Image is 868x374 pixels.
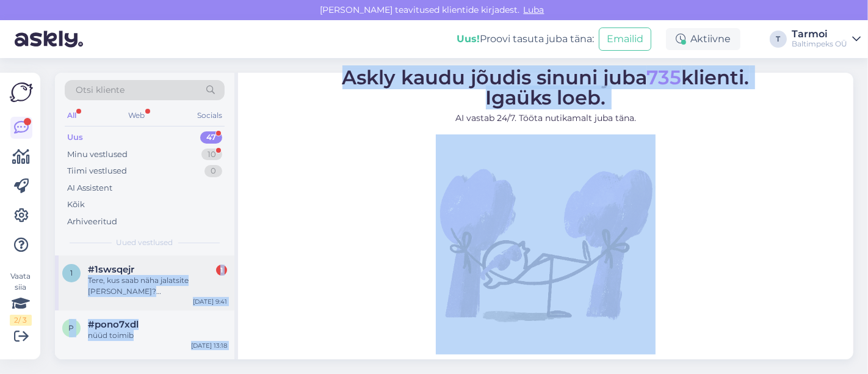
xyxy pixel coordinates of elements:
[201,148,222,161] div: 10
[67,199,85,211] div: Kõik
[10,315,32,326] div: 2 / 3
[520,4,548,15] span: Luba
[10,271,32,326] div: Vaata siia
[647,65,682,89] span: 735
[436,134,656,354] img: No Chat active
[200,131,222,144] div: 47
[69,323,74,332] span: p
[792,29,861,49] a: TarmoiBaltimpeks OÜ
[76,84,125,97] span: Otsi kliente
[599,28,651,51] button: Emailid
[792,39,847,49] div: Baltimpeks OÜ
[126,108,148,123] div: Web
[191,341,227,350] div: [DATE] 13:18
[67,216,117,228] div: Arhiveeritud
[88,330,227,341] div: nüüd toimib
[457,32,594,46] div: Proovi tasuta juba täna:
[88,275,227,297] div: Tere, kus saab näha jalatsite [PERSON_NAME]? [GEOGRAPHIC_DATA]
[88,264,134,275] span: #1swsqejr
[195,108,225,123] div: Socials
[67,165,127,177] div: Tiimi vestlused
[88,319,139,330] span: #pono7xdl
[204,165,222,177] div: 0
[216,265,227,276] div: 1
[65,108,79,123] div: All
[342,65,750,109] span: Askly kaudu jõudis sinuni juba klienti. Igaüks loeb.
[792,29,847,39] div: Tarmoi
[342,112,750,125] p: AI vastab 24/7. Tööta nutikamalt juba täna.
[193,297,227,306] div: [DATE] 9:41
[457,33,480,45] b: Uus!
[70,268,73,277] span: 1
[67,182,112,194] div: AI Assistent
[770,31,787,48] div: T
[67,148,128,161] div: Minu vestlused
[117,237,173,248] span: Uued vestlused
[666,28,740,50] div: Aktiivne
[10,82,33,102] img: Askly Logo
[67,131,83,144] div: Uus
